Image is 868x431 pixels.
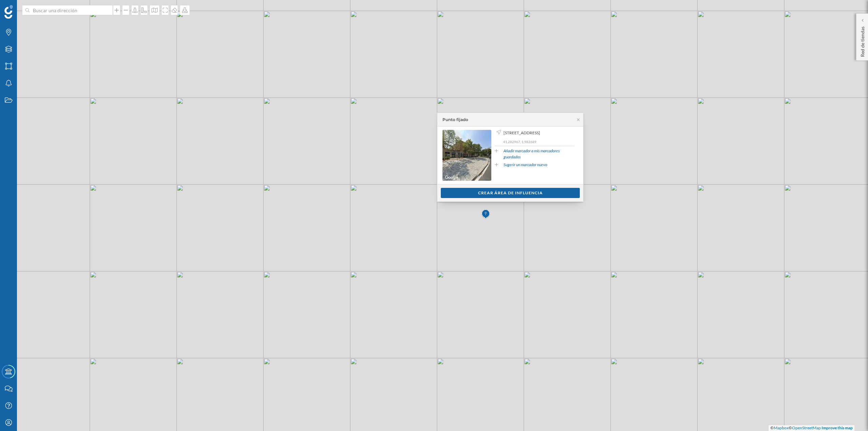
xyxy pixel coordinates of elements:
span: [STREET_ADDRESS] [504,130,540,136]
p: 41,282967, 1,982689 [503,139,575,144]
div: © © [769,425,854,431]
a: OpenStreetMap [792,425,821,430]
span: Soporte [14,5,38,11]
img: Geoblink Logo [4,5,13,19]
img: Marker [481,208,490,221]
a: Mapbox [774,425,789,430]
a: Añadir marcador a mis marcadores guardados [504,148,575,160]
a: Sugerir un marcador nuevo [504,162,547,168]
img: streetview [442,130,491,181]
p: Red de tiendas [859,24,866,57]
a: Improve this map [822,425,853,430]
div: Punto fijado [442,117,468,123]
